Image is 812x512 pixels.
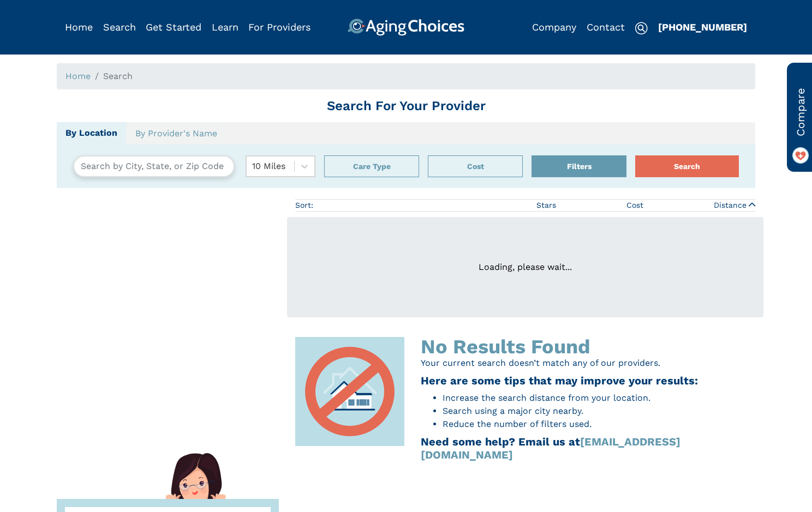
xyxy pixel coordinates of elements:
[443,418,755,431] li: Reduce the number of filters used.
[65,71,91,81] a: Home
[792,147,809,164] img: favorite_on.png
[126,122,226,145] a: By Provider's Name
[536,200,556,211] span: Stars
[287,217,763,317] div: Loading, please wait...
[212,21,238,33] a: Learn
[57,122,126,144] a: By Location
[421,337,755,357] div: No Results Found
[587,21,625,33] a: Contact
[421,435,755,461] h3: Need some help? Email us at
[57,63,755,89] nav: breadcrumb
[421,374,755,387] h3: Here are some tips that may improve your results:
[57,98,755,114] h1: Search For Your Provider
[658,21,747,33] a: [PHONE_NUMBER]
[348,19,464,36] img: AgingChoices
[443,405,755,418] li: Search using a major city nearby.
[324,155,419,177] div: Popover trigger
[428,155,523,177] button: Cost
[248,21,311,33] a: For Providers
[146,21,201,33] a: Get Started
[295,200,313,211] div: Sort:
[103,19,136,36] div: Popover trigger
[65,21,93,33] a: Home
[626,200,643,211] span: Cost
[103,71,133,81] span: Search
[714,200,747,211] span: Distance
[532,155,626,177] div: Popover trigger
[421,435,680,461] a: [EMAIL_ADDRESS][DOMAIN_NAME]
[635,22,648,35] img: search-icon.svg
[428,155,523,177] div: Popover trigger
[635,155,739,177] button: Search
[532,155,626,177] button: Filters
[103,21,136,33] a: Search
[73,155,235,177] input: Search by City, State, or Zip Code
[421,357,755,370] p: Your current search doesn’t match any of our providers.
[532,21,576,33] a: Company
[792,88,809,136] span: Compare
[324,155,419,177] button: Care Type
[443,391,755,405] li: Increase the search distance from your location.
